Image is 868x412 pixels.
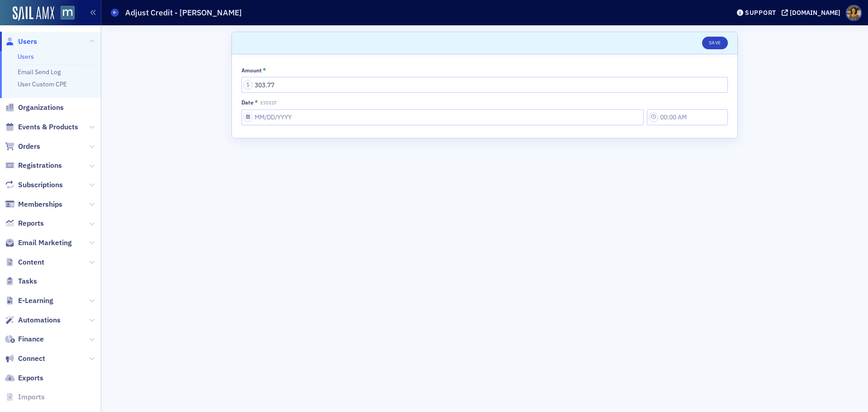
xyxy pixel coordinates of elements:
a: Subscriptions [5,180,63,190]
div: Date [241,99,254,106]
div: [DOMAIN_NAME] [790,9,840,17]
span: Imports [18,392,45,402]
span: Events & Products [18,122,78,132]
a: Automations [5,315,61,325]
a: Organizations [5,103,64,113]
abbr: This field is required [263,67,266,73]
a: Content [5,257,44,267]
a: Tasks [5,276,37,286]
span: Email Marketing [18,238,72,248]
span: Exports [18,373,43,383]
span: EST/EDT [260,100,277,106]
span: Connect [18,354,45,364]
span: Content [18,257,44,267]
span: Reports [18,218,44,228]
span: Finance [18,334,44,344]
a: Imports [5,392,45,402]
a: Users [18,52,34,61]
a: Email Marketing [5,238,72,248]
span: Orders [18,142,40,152]
a: Reports [5,218,44,228]
span: Organizations [18,103,64,113]
a: User Custom CPE [18,80,67,88]
button: [DOMAIN_NAME] [782,9,844,16]
img: SailAMX [13,6,54,21]
abbr: This field is required [255,99,258,105]
span: Registrations [18,161,62,170]
img: SailAMX [61,6,75,20]
span: Users [18,37,37,47]
span: E-Learning [18,296,53,306]
span: Subscriptions [18,180,63,190]
a: Email Send Log [18,68,61,76]
a: Events & Products [5,122,78,132]
span: Tasks [18,276,37,286]
input: 00:00 AM [647,109,728,125]
input: MM/DD/YYYY [241,109,644,125]
span: Automations [18,315,61,325]
a: Users [5,37,37,47]
a: View Homepage [54,6,75,21]
span: Profile [846,5,862,21]
a: Orders [5,142,40,152]
a: Memberships [5,199,62,209]
a: Exports [5,373,43,383]
a: Registrations [5,161,62,170]
span: Memberships [18,199,62,209]
button: Save [702,37,728,49]
a: Connect [5,354,45,364]
input: 0.00 [241,77,728,93]
div: Support [745,9,776,17]
div: Amount [241,67,262,74]
a: Finance [5,334,44,344]
a: E-Learning [5,296,53,306]
h1: Adjust Credit - [PERSON_NAME] [125,7,242,18]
